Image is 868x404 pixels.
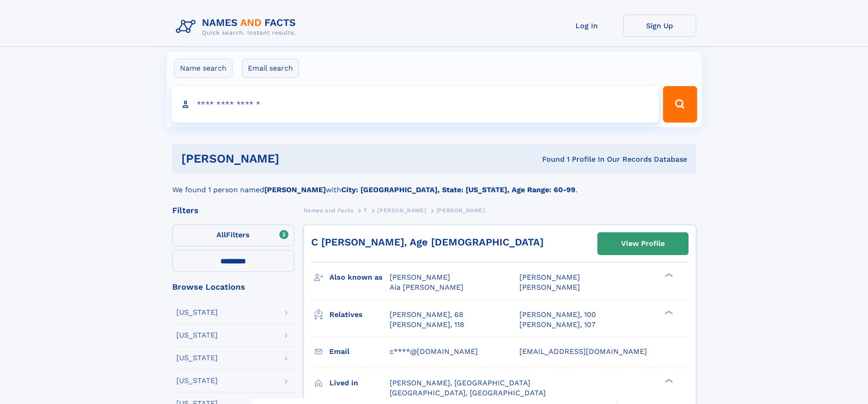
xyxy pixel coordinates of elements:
[519,347,647,356] span: [EMAIL_ADDRESS][DOMAIN_NAME]
[311,236,544,248] a: C [PERSON_NAME], Age [DEMOGRAPHIC_DATA]
[623,15,696,37] a: Sign Up
[176,377,218,384] div: [US_STATE]
[172,283,294,291] div: Browse Locations
[519,310,596,320] a: [PERSON_NAME], 100
[377,205,426,216] a: [PERSON_NAME]
[663,378,673,384] div: ❯
[663,86,697,123] button: Search Button
[437,207,485,214] span: [PERSON_NAME]
[174,59,232,78] label: Name search
[172,15,303,39] img: Logo Names and Facts
[172,225,294,246] label: Filters
[377,207,426,214] span: [PERSON_NAME]
[329,270,390,285] h3: Also known as
[364,207,367,214] span: T
[598,233,688,255] a: View Profile
[519,273,580,281] span: [PERSON_NAME]
[411,154,687,164] div: Found 1 Profile In Our Records Database
[390,389,546,397] span: [GEOGRAPHIC_DATA], [GEOGRAPHIC_DATA]
[172,174,696,195] div: We found 1 person named with .
[519,283,580,291] span: [PERSON_NAME]
[264,185,326,194] b: [PERSON_NAME]
[390,273,450,281] span: [PERSON_NAME]
[519,320,596,330] a: [PERSON_NAME], 107
[329,375,390,391] h3: Lived in
[550,15,623,37] a: Log In
[171,86,659,123] input: search input
[390,378,530,387] span: [PERSON_NAME], [GEOGRAPHIC_DATA]
[663,272,673,278] div: ❯
[242,59,299,78] label: Email search
[329,307,390,322] h3: Relatives
[390,320,464,330] a: [PERSON_NAME], 118
[176,309,218,316] div: [US_STATE]
[216,230,226,239] span: All
[364,205,367,216] a: T
[172,206,294,215] div: Filters
[390,310,463,320] a: [PERSON_NAME], 68
[621,233,665,254] div: View Profile
[341,185,575,194] b: City: [GEOGRAPHIC_DATA], State: [US_STATE], Age Range: 60-99
[176,354,218,362] div: [US_STATE]
[176,332,218,339] div: [US_STATE]
[303,205,354,216] a: Names and Facts
[329,344,390,359] h3: Email
[663,309,673,315] div: ❯
[181,153,411,164] h1: [PERSON_NAME]
[390,283,463,291] span: Aia [PERSON_NAME]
